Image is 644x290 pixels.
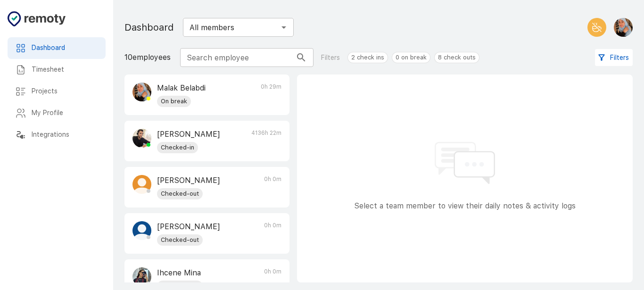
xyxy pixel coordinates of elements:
[32,86,98,97] h6: Projects
[392,52,430,63] div: 0 on break
[157,221,220,232] p: [PERSON_NAME]
[8,59,106,81] div: Timesheet
[595,49,633,66] button: Filters
[264,221,281,246] p: 0h 0m
[132,175,151,194] img: Sami MEHADJI
[321,53,340,63] p: Filters
[132,221,151,240] img: Yasmine Habel
[157,235,203,245] span: Checked-out
[614,18,633,37] img: Malak Belabdi
[124,20,173,35] h1: Dashboard
[277,21,290,34] button: Open
[32,130,98,140] h6: Integrations
[587,18,606,37] button: End your break
[8,124,106,146] div: Integrations
[157,83,206,94] p: Malak Belabdi
[8,102,106,124] div: My Profile
[392,53,430,62] span: 0 on break
[132,83,151,101] img: Malak Belabdi
[348,53,388,62] span: 2 check ins
[8,37,106,59] div: Dashboard
[251,129,281,153] p: 4136h 22m
[610,14,633,41] button: Malak Belabdi
[132,267,151,286] img: Ihcene Mina
[157,143,198,152] span: Checked-in
[434,52,479,63] div: 8 check outs
[32,108,98,118] h6: My Profile
[157,129,220,140] p: [PERSON_NAME]
[157,189,203,199] span: Checked-out
[261,83,281,107] p: 0h 29m
[157,97,191,106] span: On break
[354,200,576,212] p: Select a team member to view their daily notes & activity logs
[32,65,98,75] h6: Timesheet
[32,43,98,53] h6: Dashboard
[264,175,281,199] p: 0h 0m
[124,52,171,63] p: 10 employees
[157,175,220,186] p: [PERSON_NAME]
[132,129,151,148] img: Dhiya Kellouche
[8,81,106,102] div: Projects
[347,52,388,63] div: 2 check ins
[435,53,479,62] span: 8 check outs
[157,267,203,279] p: Ihcene Mina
